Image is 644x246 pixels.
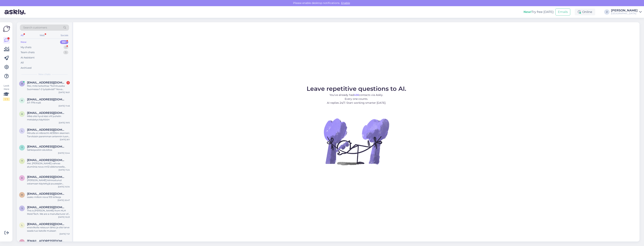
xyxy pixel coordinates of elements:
[27,162,70,168] div: Hei. [PERSON_NAME] vahvaa alumiinia nova rm12 sikkinoneella pystyy työstämään?
[21,56,35,60] div: AI Assistant
[27,206,66,209] span: serena@hlhmold.com
[27,148,70,152] div: Sähköpostiin siis.kiitos
[21,61,24,65] div: All
[21,146,23,149] span: T
[27,145,66,148] span: Timo.Silvennoinen@viitasaari.fi
[27,192,66,195] span: heikkikuronen989@gmail.com
[21,129,23,132] span: l
[23,26,47,30] span: Search customers
[58,199,70,202] div: [DATE] 20:47
[21,51,35,54] div: Team chats
[340,1,351,5] span: Enable
[21,193,23,196] span: h
[38,73,50,76] span: New chats
[555,8,570,16] button: Emails
[27,195,70,199] div: saako milloin nova 105 lohkoja
[354,93,359,97] b: 456
[59,168,70,171] div: [DATE] 11:24
[21,177,23,179] span: k
[27,128,66,131] span: laaksonen556@gmail.com
[307,85,406,92] span: Leave repetitive questions to AI.
[21,82,23,85] span: a
[21,45,31,49] div: My chats
[611,9,638,12] div: [PERSON_NAME]
[604,9,609,15] div: J
[27,115,70,121] div: Mikä olisi hyvä käsi vhf puhelin metsästys käyttöön
[27,209,70,216] div: This is [PERSON_NAME] from HLH Mold Tech. We are a manufacturer of prototypes, CNC machining in m...
[27,179,70,185] div: [PERSON_NAME] kiinnostunut ostamaan käytettyjä puusepän teollisuus koneita?
[524,10,532,14] b: New!
[3,84,10,101] div: Look Here
[27,239,66,243] span: lacrits68@gmail.com
[3,98,10,101] div: 1 / 3
[58,152,70,154] div: [DATE] 12:44
[21,207,23,210] span: s
[59,233,70,235] div: [DATE] 7:21
[27,175,66,179] span: katis9910@gmail.com
[3,25,10,32] img: Askly Logo
[64,45,68,49] div: 1
[323,108,390,175] img: No Chat active
[66,81,70,84] div: 1
[27,84,70,91] div: Moi, mitä tarkoittaa "Toimitusaika Suomessa 1-2 työpäivää?" Nova FM200 puruimurin kohdalla on vih...
[27,222,66,226] span: lacrits68@gmail.com
[575,9,595,15] div: Online
[39,33,45,38] div: Web
[27,101,70,104] div: AT-779 malli
[58,216,70,218] div: [DATE] 10:23
[27,98,66,101] span: hietikonleena@gmail.com
[27,131,70,138] div: Minulla on Albrecht AE355m skanneri. Tarvitsisin paremman antennin tuon teleskoopi antennin tilal...
[59,104,70,107] div: [DATE] 11:46
[21,99,23,102] span: h
[611,12,638,15] div: [GEOGRAPHIC_DATA]
[21,40,26,44] div: New
[63,51,68,54] div: 5
[58,185,70,188] div: [DATE] 10:34
[21,224,23,227] span: l
[524,10,554,14] div: Try free [DATE]:
[611,9,642,15] a: [PERSON_NAME][GEOGRAPHIC_DATA]
[20,33,24,38] div: All
[27,111,66,115] span: apajantila@gmail.com
[60,40,68,44] div: 99+
[21,66,32,70] div: Archived
[27,81,66,84] span: atsalea_puristava_8m@icloud.com
[21,160,23,163] span: T
[307,93,406,105] p: You’ve already had contacts via Askly. Every one counts. AI replies 24/7. Start working smarter [...
[60,138,70,141] div: [DATE] 8:11
[21,241,23,243] span: l
[21,113,23,115] span: a
[27,226,70,233] div: ensiviikolla reissuun lähtö ja olisi tarve saada tuo katolle mukaan
[27,158,66,162] span: Tero.lehtonen85@gmail.com
[60,33,69,38] div: Socials
[59,91,70,94] div: [DATE] 16:01
[59,121,70,124] div: [DATE] 19:15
